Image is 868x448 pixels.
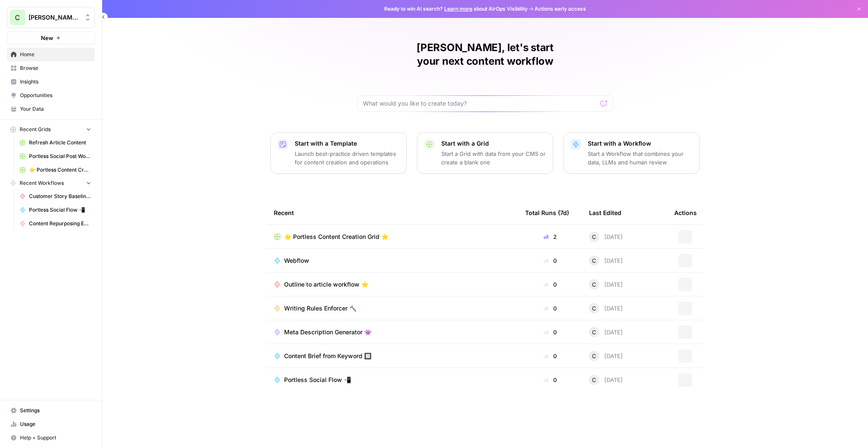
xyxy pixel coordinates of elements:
button: Start with a TemplateLaunch best-practice driven templates for content creation and operations [270,132,407,174]
p: Start a Grid with data from your CMS or create a blank one [441,149,546,167]
div: [DATE] [589,303,623,313]
div: 2 [525,233,575,241]
a: Portless Social Post Workflow [16,149,95,163]
div: [DATE] [589,375,623,385]
a: Meta Description Generator 👾 [274,328,512,336]
div: Recent [274,201,512,224]
a: Content Brief from Keyword 🔲 [274,352,512,360]
a: Portless Social Flow 📲 [16,203,95,217]
span: ⭐️ Portless Content Creation Grid ⭐️ [29,166,91,174]
div: [DATE] [589,232,623,242]
div: 0 [525,328,575,336]
div: [DATE] [589,351,623,361]
div: Total Runs (7d) [525,201,569,224]
span: C [592,304,596,313]
span: Customer Story Baseline Builder [29,192,91,200]
span: Outline to article workflow ⭐️ [284,280,368,289]
span: Portless Social Post Workflow [29,152,91,160]
a: Outline to article workflow ⭐️ [274,280,512,289]
a: Your Data [7,102,95,116]
input: What would you like to create today? [363,99,597,108]
span: Your Data [20,105,91,113]
span: Ready to win AI search? about AirOps Visibility [384,5,528,13]
span: Portless Social Flow 📲 [284,376,351,384]
button: Help + Support [7,431,95,445]
span: Refresh Article Content [29,139,91,146]
span: C [592,256,596,265]
span: C [592,233,596,241]
span: Home [20,51,91,58]
a: ⭐️ Portless Content Creation Grid ⭐️ [16,163,95,177]
a: Refresh Article Content [16,136,95,149]
span: Meta Description Generator 👾 [284,328,371,336]
button: Start with a WorkflowStart a Workflow that combines your data, LLMs and human review [563,132,700,174]
p: Start with a Template [295,139,400,148]
span: Actions early access [535,5,586,13]
a: Settings [7,404,95,417]
span: Webflow [284,256,309,265]
a: Writing Rules Enforcer 🔨 [274,304,512,313]
div: 0 [525,352,575,360]
div: 0 [525,280,575,289]
a: ⭐️ Portless Content Creation Grid ⭐️ [274,233,512,241]
button: Start with a GridStart a Grid with data from your CMS or create a blank one [417,132,553,174]
span: C [592,352,596,360]
div: 0 [525,304,575,313]
span: C [592,280,596,289]
button: Recent Grids [7,123,95,136]
a: Content Repurposing Engine 🚒 [16,217,95,230]
span: Recent Grids [20,126,51,133]
span: Usage [20,420,91,428]
p: Start with a Workflow [588,139,693,148]
a: Home [7,48,95,61]
a: Customer Story Baseline Builder [16,190,95,203]
span: C [592,376,596,384]
span: Browse [20,64,91,72]
p: Start a Workflow that combines your data, LLMs and human review [588,149,693,167]
a: Usage [7,417,95,431]
a: Opportunities [7,89,95,102]
span: Portless Social Flow 📲 [29,206,91,214]
div: Last Edited [589,201,621,224]
div: [DATE] [589,256,623,266]
button: New [7,32,95,44]
div: [DATE] [589,327,623,337]
span: Writing Rules Enforcer 🔨 [284,304,356,313]
button: Workspace: Chris's Workspace [7,7,95,28]
a: Webflow [274,256,512,265]
span: C [592,328,596,336]
span: New [41,34,53,42]
button: Recent Workflows [7,177,95,190]
h1: [PERSON_NAME], let's start your next content workflow [357,41,613,68]
p: Launch best-practice driven templates for content creation and operations [295,149,400,167]
span: Content Brief from Keyword 🔲 [284,352,371,360]
span: [PERSON_NAME]'s Workspace [29,13,80,22]
span: Help + Support [20,434,91,442]
a: Portless Social Flow 📲 [274,376,512,384]
a: Learn more [444,6,472,12]
span: Recent Workflows [20,179,64,187]
span: Insights [20,78,91,86]
a: Insights [7,75,95,89]
span: C [15,12,20,23]
div: 0 [525,376,575,384]
span: Content Repurposing Engine 🚒 [29,220,91,227]
span: ⭐️ Portless Content Creation Grid ⭐️ [284,233,388,241]
a: Browse [7,61,95,75]
div: 0 [525,256,575,265]
span: Settings [20,407,91,414]
span: Opportunities [20,92,91,99]
div: [DATE] [589,279,623,290]
div: Actions [674,201,697,224]
p: Start with a Grid [441,139,546,148]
